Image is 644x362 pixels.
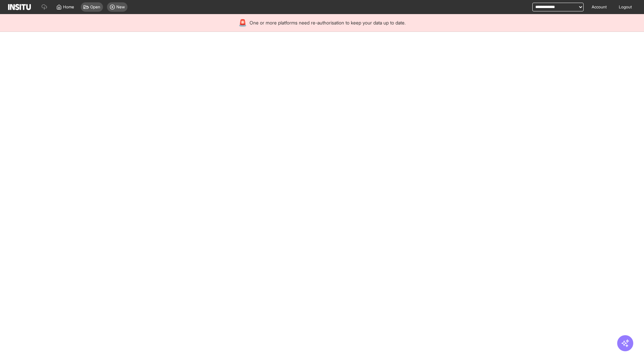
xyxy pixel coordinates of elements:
[63,4,74,10] span: Home
[90,4,100,10] span: Open
[250,19,406,26] span: One or more platforms need re-authorisation to keep your data up to date.
[238,18,247,27] div: 🚨
[116,4,125,10] span: New
[8,4,31,10] img: Logo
